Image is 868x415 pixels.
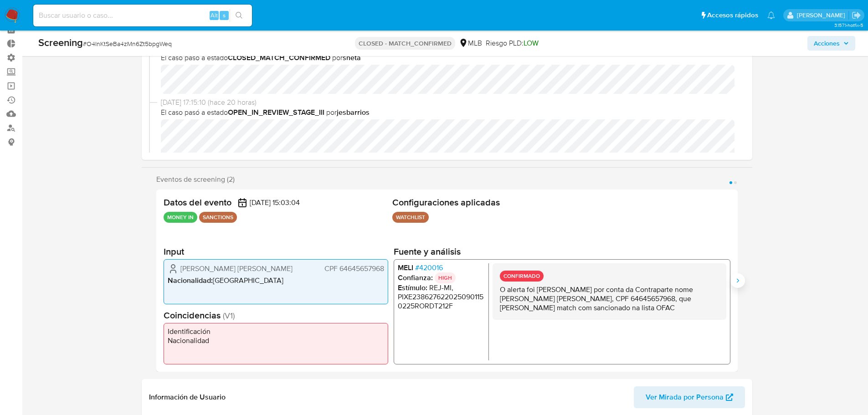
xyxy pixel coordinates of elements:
[707,10,758,20] span: Accesos rápidos
[634,386,745,408] button: Ver Mirada por Persona
[228,107,324,118] b: OPEN_IN_REVIEW_STAGE_III
[459,38,482,48] div: MLB
[161,97,741,108] span: [DATE] 17:15:10 (hace 20 horas)
[161,108,741,118] span: El caso pasó a estado por
[83,39,172,48] span: # O4InKtSeBa4zMn6Zt5bpgWeq
[834,21,863,29] span: 3.157.1-hotfix-5
[807,36,855,51] button: Acciones
[337,107,370,118] b: jesbarrios
[230,9,248,22] button: search-icon
[797,11,848,20] p: nicolas.tyrkiel@mercadolibre.com
[486,38,539,48] span: Riesgo PLD:
[38,35,83,50] b: Screening
[814,36,840,51] span: Acciones
[343,52,361,63] b: sneta
[524,38,539,48] span: LOW
[228,52,330,63] b: CLOSED_MATCH_CONFIRMED
[161,53,741,63] span: El caso pasó a estado por
[646,386,724,408] span: Ver Mirada por Persona
[149,393,226,402] h1: Información de Usuario
[211,11,218,20] span: Alt
[767,11,775,19] a: Notificaciones
[33,10,252,21] input: Buscar usuario o caso...
[852,10,861,20] a: Salir
[355,37,455,50] p: CLOSED - MATCH_CONFIRMED
[223,11,226,20] span: s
